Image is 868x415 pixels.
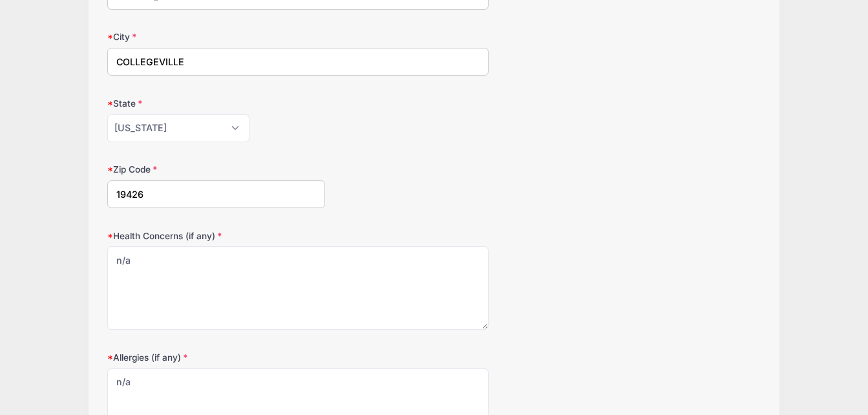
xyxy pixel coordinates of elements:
label: City [107,30,325,43]
label: Zip Code [107,163,325,176]
input: xxxxx [107,180,325,208]
label: Health Concerns (if any) [107,229,325,242]
textarea: n/a [107,246,489,330]
label: State [107,97,325,110]
label: Allergies (if any) [107,351,325,364]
